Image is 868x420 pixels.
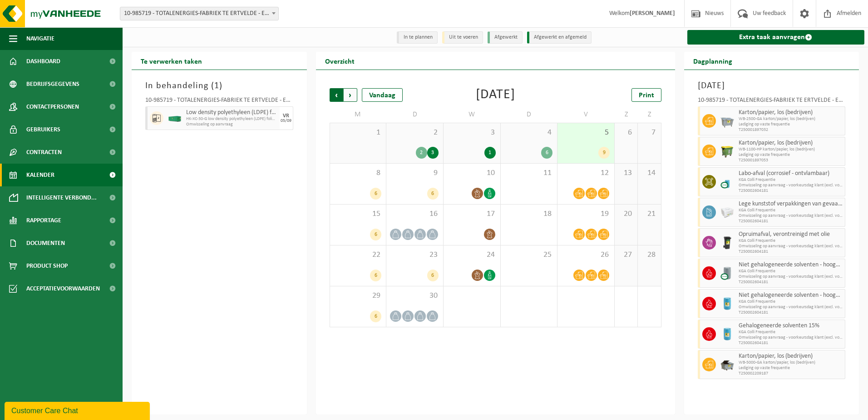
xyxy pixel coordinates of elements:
[26,95,79,118] span: Contactpersonen
[739,365,843,371] span: Lediging op vaste frequentie
[557,106,615,123] td: V
[391,168,439,178] span: 9
[26,73,79,95] span: Bedrijfsgegevens
[448,250,496,260] span: 24
[739,335,843,340] span: Omwisseling op aanvraag - voorkeursdag klant (excl. voorrijkost)
[698,79,846,93] h3: [DATE]
[26,232,65,255] span: Documenten
[642,250,656,260] span: 28
[739,219,843,224] span: T250002604181
[120,7,279,20] span: 10-985719 - TOTALENERGIES-FABRIEK TE ERTVELDE - ERTVELDE
[562,128,610,138] span: 5
[391,250,439,260] span: 23
[684,52,741,70] h2: Dagplanning
[739,340,843,346] span: T250002604181
[391,209,439,219] span: 16
[344,88,357,102] span: Volgende
[638,106,661,123] td: Z
[505,128,553,138] span: 4
[448,168,496,178] span: 10
[26,164,54,186] span: Kalender
[335,291,382,301] span: 29
[739,249,843,255] span: T250002604181
[739,330,843,335] span: KGA Colli Frequentie
[484,147,496,159] div: 1
[619,128,633,138] span: 6
[145,97,293,106] div: 10-985719 - TOTALENERGIES-FABRIEK TE ERTVELDE - ERTVELDE
[448,128,496,138] span: 3
[505,209,553,219] span: 18
[739,213,843,219] span: Omwisseling op aanvraag - voorkeursdag klant (excl. voorrijkost)
[362,88,403,102] div: Vandaag
[739,292,843,299] span: Niet gehalogeneerde solventen - hoogcalorisch in 200lt-vat
[739,274,843,280] span: Omwisseling op aanvraag - voorkeursdag klant (excl. voorrijkost)
[501,106,558,123] td: D
[476,88,515,102] div: [DATE]
[26,27,54,50] span: Navigatie
[335,128,382,138] span: 1
[444,106,501,123] td: W
[370,188,381,200] div: 6
[739,200,843,208] span: Lege kunststof verpakkingen van gevaarlijke stoffen
[739,244,843,249] span: Omwisseling op aanvraag - voorkeursdag klant (excl. voorrijkost)
[687,30,865,45] a: Extra taak aanvragen
[168,115,182,122] img: HK-XC-30-GN-00
[416,147,427,159] div: 2
[739,231,843,238] span: Opruimafval, verontreinigd met olie
[619,209,633,219] span: 20
[739,371,843,376] span: T250002209187
[26,118,60,141] span: Gebruikers
[598,147,610,159] div: 9
[631,88,661,102] a: Print
[427,147,439,159] div: 3
[391,128,439,138] span: 2
[330,88,343,102] span: Vorige
[619,168,633,178] span: 13
[505,250,553,260] span: 25
[739,310,843,315] span: T250002604181
[739,152,843,158] span: Lediging op vaste frequentie
[739,109,843,116] span: Karton/papier, los (bedrijven)
[739,208,843,213] span: KGA Colli Frequentie
[370,270,381,281] div: 6
[720,236,734,250] img: WB-0240-HPE-BK-01
[720,205,734,219] img: PB-LB-0680-HPE-GY-02
[720,114,734,128] img: WB-2500-GAL-GY-01
[739,305,843,310] span: Omwisseling op aanvraag - voorkeursdag klant (excl. voorrijkost)
[642,209,656,219] span: 21
[619,250,633,260] span: 27
[316,52,364,70] h2: Overzicht
[615,106,638,123] td: Z
[145,79,293,93] h3: In behandeling ( )
[739,280,843,285] span: T250002604181
[26,141,62,164] span: Contracten
[739,116,843,122] span: WB-2500-GA karton/papier, los (bedrijven)
[642,128,656,138] span: 7
[283,113,289,119] div: VR
[386,106,444,123] td: D
[720,175,734,189] img: LP-OT-00060-CU
[739,183,843,188] span: Omwisseling op aanvraag - voorkeursdag klant (excl. voorrijkost)
[26,50,60,73] span: Dashboard
[720,266,734,280] img: LP-LD-00200-CU
[739,353,843,360] span: Karton/papier, los (bedrijven)
[397,31,438,44] li: In te plannen
[26,277,100,300] span: Acceptatievoorwaarden
[448,209,496,219] span: 17
[26,186,97,209] span: Intelligente verbond...
[739,238,843,244] span: KGA Colli Frequentie
[562,168,610,178] span: 12
[26,209,61,232] span: Rapportage
[720,358,734,371] img: WB-5000-GAL-GY-01
[186,109,277,116] span: Low density polyethyleen (LDPE) folie, los, naturel
[739,158,843,163] span: T250001897053
[739,269,843,274] span: KGA Colli Frequentie
[739,170,843,177] span: Labo-afval (corrosief - ontvlambaar)
[26,255,68,277] span: Product Shop
[5,400,152,420] iframe: chat widget
[639,92,654,99] span: Print
[186,116,277,122] span: HK-XC-30-G low density polyethyleen (LDPE) folie, los, natur
[370,310,381,322] div: 6
[335,168,382,178] span: 8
